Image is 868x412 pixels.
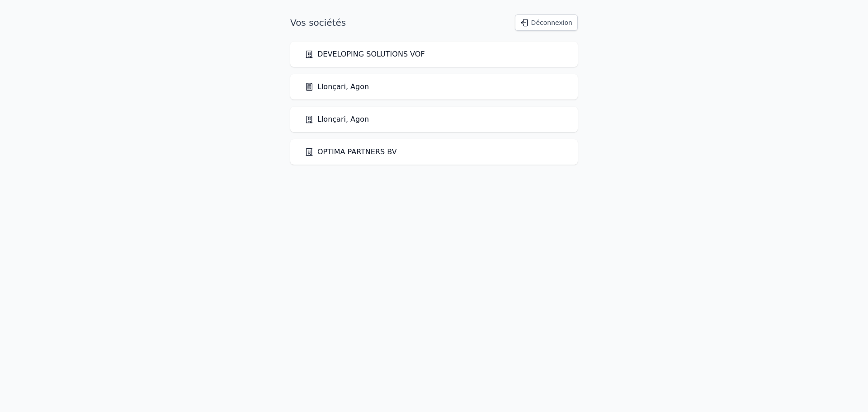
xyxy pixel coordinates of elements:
[305,81,369,92] a: Llonçari, Agon
[515,14,578,31] button: Déconnexion
[305,49,425,60] a: DEVELOPING SOLUTIONS VOF
[305,114,369,125] a: Llonçari, Agon
[305,147,397,157] a: OPTIMA PARTNERS BV
[290,16,346,29] h1: Vos sociétés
